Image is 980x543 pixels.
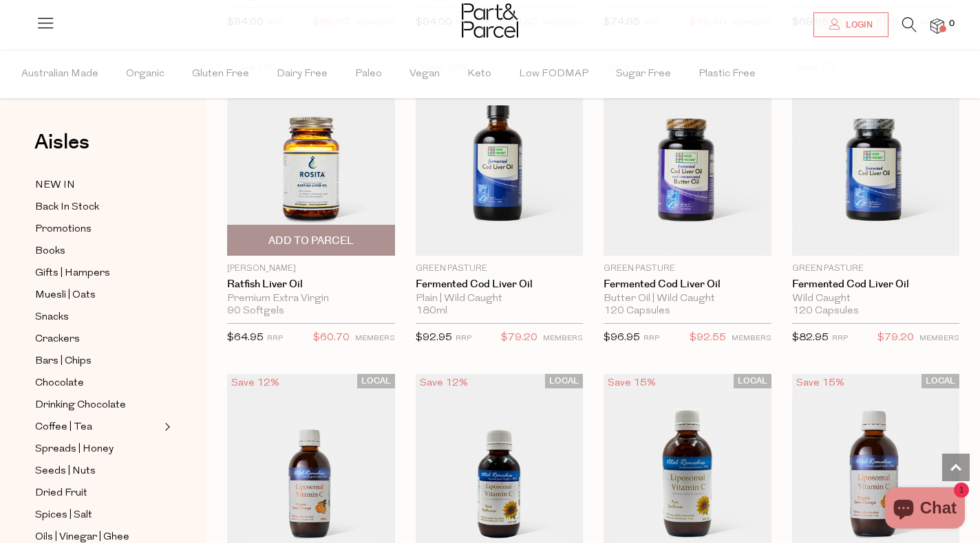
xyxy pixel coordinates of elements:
[277,50,328,98] span: Dairy Free
[842,19,873,31] span: Login
[416,263,584,275] p: Green Pasture
[416,305,447,318] span: 180ml
[35,397,160,414] a: Drinking Chocolate
[355,335,395,342] small: MEMBERS
[690,329,726,347] span: $92.55
[35,221,160,238] a: Promotions
[357,374,395,388] span: LOCAL
[35,375,84,392] span: Chocolate
[501,329,537,347] span: $79.20
[604,278,771,291] a: Fermented Cod Liver Oil
[35,221,92,238] span: Promotions
[416,278,584,291] a: Fermented Cod Liver Oil
[227,374,284,392] div: Save 12%
[35,199,99,216] span: Back In Stock
[35,287,96,304] span: Muesli | Oats
[355,50,382,98] span: Paleo
[792,293,960,305] div: Wild Caught
[21,50,98,98] span: Australian Made
[227,58,395,256] img: Ratfish Liver Oil
[792,263,960,275] p: Green Pasture
[616,50,671,98] span: Sugar Free
[267,335,283,342] small: RRP
[456,335,471,342] small: RRP
[545,374,583,388] span: LOCAL
[35,419,92,436] span: Coffee | Tea
[792,333,829,343] span: $82.95
[813,12,888,37] a: Login
[34,132,89,166] a: Aisles
[192,50,249,98] span: Gluten Free
[604,305,670,318] span: 120 Capsules
[35,331,80,348] span: Crackers
[35,177,75,194] span: NEW IN
[35,507,160,524] a: Spices | Salt
[946,18,958,30] span: 0
[35,397,126,414] span: Drinking Chocolate
[881,487,969,532] inbox-online-store-chat: Shopify online store chat
[35,287,160,304] a: Muesli | Oats
[227,293,395,305] div: Premium Extra Virgin
[416,58,584,256] img: Fermented Cod Liver Oil
[161,419,171,435] button: Expand/Collapse Coffee | Tea
[35,353,160,370] a: Bars | Chips
[604,374,660,392] div: Save 15%
[35,243,65,260] span: Books
[35,441,160,458] a: Spreads | Honey
[792,58,960,256] img: Fermented Cod Liver Oil
[699,50,756,98] span: Plastic Free
[34,127,89,157] span: Aisles
[792,305,859,318] span: 120 Capsules
[35,353,92,370] span: Bars | Chips
[35,265,110,282] span: Gifts | Hampers
[35,331,160,348] a: Crackers
[35,309,160,326] a: Snacks
[227,225,395,256] button: Add To Parcel
[604,58,771,256] img: Fermented Cod Liver Oil
[416,374,472,392] div: Save 12%
[416,333,452,343] span: $92.95
[543,335,583,342] small: MEMBERS
[35,507,92,524] span: Spices | Salt
[922,374,959,388] span: LOCAL
[467,50,491,98] span: Keto
[643,335,659,342] small: RRP
[35,375,160,392] a: Chocolate
[35,265,160,282] a: Gifts | Hampers
[35,485,160,502] a: Dried Fruit
[268,234,354,248] span: Add To Parcel
[35,463,160,480] a: Seeds | Nuts
[35,485,87,502] span: Dried Fruit
[604,293,771,305] div: Butter Oil | Wild Caught
[792,278,960,291] a: Fermented Cod Liver Oil
[126,50,164,98] span: Organic
[35,441,114,458] span: Spreads | Honey
[604,263,771,275] p: Green Pasture
[416,293,584,305] div: Plain | Wild Caught
[35,309,69,326] span: Snacks
[313,329,350,347] span: $60.70
[877,329,914,347] span: $79.20
[519,50,588,98] span: Low FODMAP
[227,333,264,343] span: $64.95
[734,374,771,388] span: LOCAL
[930,19,944,33] a: 0
[227,305,284,318] span: 90 Softgels
[919,335,959,342] small: MEMBERS
[35,243,160,260] a: Books
[732,335,771,342] small: MEMBERS
[35,463,96,480] span: Seeds | Nuts
[409,50,440,98] span: Vegan
[35,419,160,436] a: Coffee | Tea
[35,199,160,216] a: Back In Stock
[35,177,160,194] a: NEW IN
[792,374,849,392] div: Save 15%
[604,333,640,343] span: $96.95
[227,263,395,275] p: [PERSON_NAME]
[462,3,518,38] img: Part&Parcel
[227,278,395,291] a: Ratfish Liver Oil
[832,335,848,342] small: RRP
